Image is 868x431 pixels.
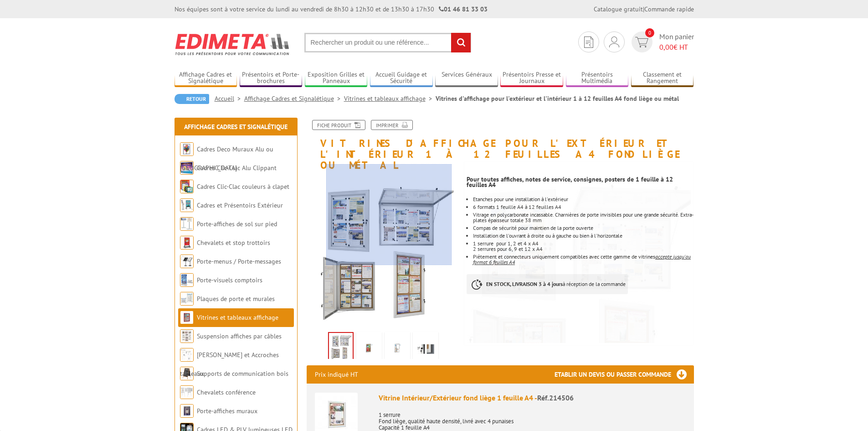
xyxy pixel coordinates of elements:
[180,236,194,249] img: Chevalets et stop trottoirs
[180,217,194,231] img: Porte-affiches de sol sur pied
[609,36,619,47] img: devis rapide
[312,120,365,130] a: Fiche produit
[659,42,694,52] span: € HT
[631,71,694,86] a: Classement et Rangement
[594,5,694,14] div: |
[197,276,262,284] a: Porte-visuels comptoirs
[644,5,694,13] a: Commande rapide
[659,31,694,52] span: Mon panier
[197,201,283,209] a: Cadres et Présentoirs Extérieur
[344,94,436,103] a: Vitrines et tableaux affichage
[180,311,194,324] img: Vitrines et tableaux affichage
[240,71,303,86] a: Présentoirs et Porte-brochures
[197,164,277,172] a: Cadres Clic-Clac Alu Clippant
[439,5,488,13] strong: 01 46 81 33 03
[379,393,686,403] div: Vitrine Intérieur/Extérieur fond liège 1 feuille A4 -
[197,407,257,415] a: Porte-affiches muraux
[197,369,288,378] a: Supports de communication bois
[305,71,368,86] a: Exposition Grilles et Panneaux
[180,351,279,378] a: [PERSON_NAME] et Accroches tableaux
[584,36,593,48] img: devis rapide
[180,329,194,343] img: Suspension affiches par câbles
[180,348,194,362] img: Cimaises et Accroches tableaux
[180,254,194,268] img: Porte-menus / Porte-messages
[180,142,194,156] img: Cadres Deco Muraux Alu ou Bois
[197,388,256,396] a: Chevalets conférence
[180,404,194,418] img: Porte-affiches muraux
[197,295,275,303] a: Plaques de porte et murales
[329,333,353,361] img: vitrines_d_affichage_214506_1.jpg
[180,292,194,306] img: Plaques de porte et murales
[180,198,194,212] img: Cadres et Présentoirs Extérieur
[180,273,194,287] img: Porte-visuels comptoirs
[371,120,413,130] a: Imprimer
[175,27,291,61] img: Edimeta
[244,94,344,103] a: Affichage Cadres et Signalétique
[555,365,694,384] h3: Etablir un devis ou passer commande
[315,365,358,384] p: Prix indiqué HT
[370,71,433,86] a: Accueil Guidage et Sécurité
[197,257,281,265] a: Porte-menus / Porte-messages
[215,94,244,103] a: Accueil
[566,71,629,86] a: Présentoirs Multimédia
[451,33,471,52] input: rechercher
[594,5,643,13] a: Catalogue gratuit
[635,37,648,47] img: devis rapide
[386,334,408,362] img: 214510_214511_2.jpg
[300,120,701,171] h1: Vitrines d'affichage pour l'extérieur et l'intérieur 1 à 12 feuilles A4 fond liège ou métal
[197,182,289,191] a: Cadres Clic-Clac couleurs à clapet
[500,71,563,86] a: Présentoirs Presse et Journaux
[180,145,273,172] a: Cadres Deco Muraux Alu ou [GEOGRAPHIC_DATA]
[175,5,488,14] div: Nos équipes sont à votre service du lundi au vendredi de 8h30 à 12h30 et de 13h30 à 17h30
[304,33,471,52] input: Rechercher un produit ou une référence...
[537,393,574,402] span: Réf.214506
[197,313,278,322] a: Vitrines et tableaux affichage
[645,28,654,37] span: 0
[180,385,194,399] img: Chevalets conférence
[197,220,277,228] a: Porte-affiches de sol sur pied
[435,71,498,86] a: Services Généraux
[659,42,673,52] span: 0,00
[184,123,288,131] a: Affichage Cadres et Signalétique
[436,94,679,103] li: Vitrines d'affichage pour l'extérieur et l'intérieur 1 à 12 feuilles A4 fond liège ou métal
[629,31,694,52] a: devis rapide 0 Mon panier 0,00€ HT
[197,332,282,340] a: Suspension affiches par câbles
[175,71,237,86] a: Affichage Cadres et Signalétique
[415,334,437,362] img: 214510_214511_3.jpg
[358,334,380,362] img: 214510_214511_1.jpg
[197,239,270,247] a: Chevalets et stop trottoirs
[175,94,209,104] a: Retour
[180,180,194,193] img: Cadres Clic-Clac couleurs à clapet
